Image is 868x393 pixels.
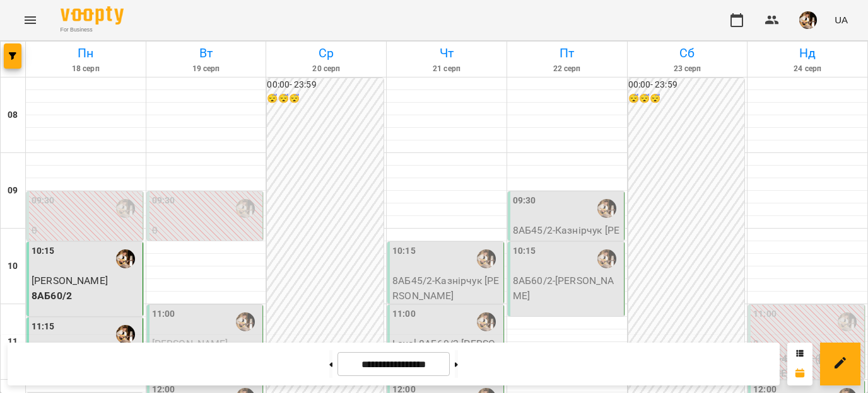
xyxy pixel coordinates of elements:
h6: 😴😴😴 [628,92,745,106]
h6: 24 серп [749,63,865,75]
label: 10:15 [392,244,416,258]
h6: Пт [509,43,625,63]
p: 8АБ45/2 - Казнірчук [PERSON_NAME] [513,223,621,253]
label: 11:15 [32,320,55,334]
h6: 08 [8,108,18,122]
img: Сергій ВЛАСОВИЧ [236,199,255,218]
span: UA [835,13,848,26]
h6: 18 серп [28,63,144,75]
label: 10:15 [32,244,55,258]
h6: 21 серп [389,63,505,75]
label: 09:30 [32,194,55,208]
h6: 10 [8,259,18,273]
p: 8АБ60/2 - [PERSON_NAME] [513,273,621,303]
h6: 09 [8,184,18,198]
button: UA [830,8,853,31]
label: 09:30 [513,194,536,208]
h6: 00:00 - 23:59 [628,78,745,92]
img: Сергій ВЛАСОВИЧ [597,249,616,268]
img: Сергій ВЛАСОВИЧ [597,199,616,218]
img: Voopty Logo [61,6,124,25]
label: 09:30 [152,194,175,208]
h6: 19 серп [148,63,264,75]
p: 8АБ45/2 - Казнірчук [PERSON_NAME] [392,273,501,303]
img: Сергій ВЛАСОВИЧ [116,199,135,218]
label: 10:15 [513,244,536,258]
p: 0 [152,223,261,238]
img: Сергій ВЛАСОВИЧ [477,312,496,331]
img: 0162ea527a5616b79ea1cf03ccdd73a5.jpg [799,11,817,29]
label: 11:00 [392,307,416,321]
h6: Ср [268,43,384,63]
img: Сергій ВЛАСОВИЧ [838,312,857,331]
h6: 00:00 - 23:59 [267,78,384,92]
p: 0 [32,223,140,238]
h6: Вт [148,43,264,63]
h6: 😴😴😴 [267,92,384,106]
img: Сергій ВЛАСОВИЧ [477,249,496,268]
h6: Сб [630,43,746,63]
h6: 22 серп [509,63,625,75]
span: For Business [61,26,124,34]
p: 8АБ45/2 (Казнірчук [PERSON_NAME]) [32,238,140,268]
h6: 20 серп [268,63,384,75]
img: Сергій ВЛАСОВИЧ [116,249,135,268]
h6: Пн [28,43,144,63]
h6: Чт [389,43,505,63]
p: 8АБ45/2 (Казнірчук [PERSON_NAME]) [152,238,261,268]
p: 8АБ60/2 [32,288,140,304]
button: Menu [15,5,45,35]
img: Сергій ВЛАСОВИЧ [236,312,255,331]
label: 11:00 [152,307,175,321]
h6: Нд [749,43,865,63]
img: Сергій ВЛАСОВИЧ [116,325,135,344]
label: 11:00 [753,307,777,321]
span: [PERSON_NAME] [32,275,108,287]
h6: 23 серп [630,63,746,75]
